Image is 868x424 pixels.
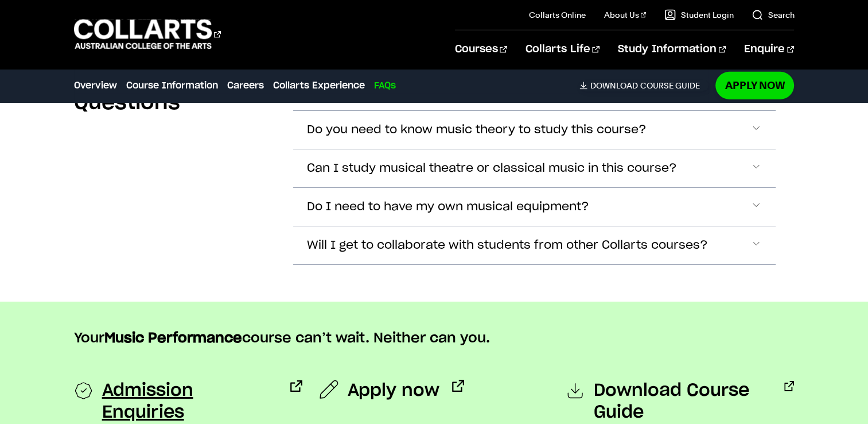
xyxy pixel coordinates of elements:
[715,72,794,99] a: Apply Now
[455,30,507,68] a: Courses
[104,332,242,345] strong: Music Performance
[74,79,117,92] a: Overview
[293,149,776,187] button: Can I study musical theatre or classical music in this course?
[293,226,776,264] button: Will I get to collaborate with students from other Collarts courses?
[744,30,794,68] a: Enquire
[594,380,772,423] span: Download Course Guide
[529,9,586,21] a: Collarts Online
[227,79,264,92] a: Careers
[374,79,396,92] a: FAQs
[293,111,776,149] button: Do you need to know music theory to study this course?
[526,30,600,68] a: Collarts Life
[752,9,794,21] a: Search
[74,329,795,348] p: Your course can’t wait. Neither can you.
[74,18,221,51] div: Go to homepage
[618,30,726,68] a: Study Information
[307,201,589,214] span: Do I need to have my own musical equipment?
[590,80,637,91] span: Download
[273,79,365,92] a: Collarts Experience
[74,380,303,423] a: Admission Enquiries
[307,239,708,252] span: Will I get to collaborate with students from other Collarts courses?
[566,380,795,423] a: Download Course Guide
[74,42,795,302] section: Accordion Section
[102,380,278,423] span: Admission Enquiries
[307,162,677,175] span: Can I study musical theatre or classical music in this course?
[293,188,776,226] button: Do I need to have my own musical equipment?
[126,79,218,92] a: Course Information
[664,9,733,21] a: Student Login
[579,80,709,91] a: DownloadCourse Guide
[307,124,647,137] span: Do you need to know music theory to study this course?
[320,380,464,402] a: Apply now
[348,380,439,402] span: Apply now
[604,9,647,21] a: About Us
